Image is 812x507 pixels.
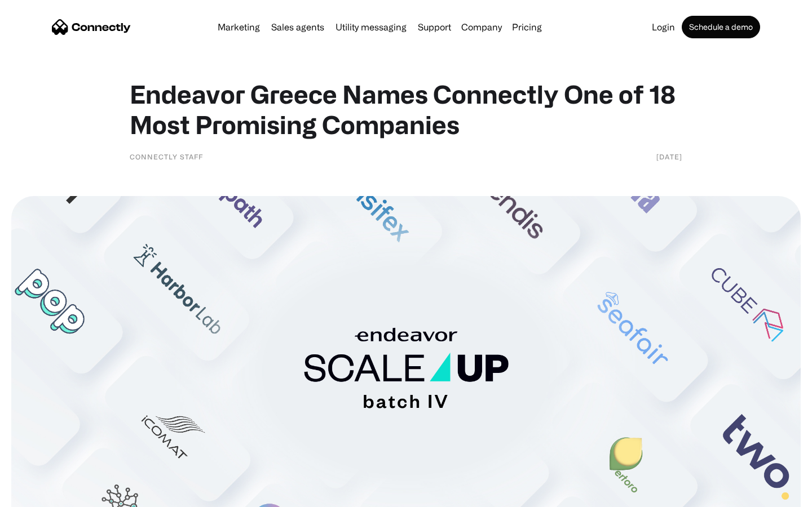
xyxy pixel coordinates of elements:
[130,151,203,162] div: Connectly Staff
[267,23,329,32] a: Sales agents
[413,23,456,32] a: Support
[23,487,68,503] ul: Language list
[331,23,411,32] a: Utility messaging
[682,16,760,38] a: Schedule a demo
[11,487,68,503] aside: Language selected: English
[507,23,546,32] a: Pricing
[130,79,682,140] h1: Endeavor Greece Names Connectly One of 18 Most Promising Companies
[213,23,264,32] a: Marketing
[656,151,682,162] div: [DATE]
[461,19,502,35] div: Company
[647,23,679,32] a: Login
